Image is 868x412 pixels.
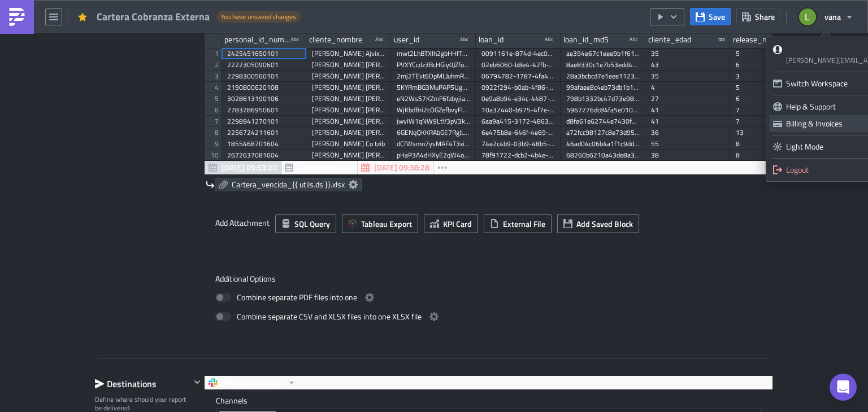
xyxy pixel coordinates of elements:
[216,396,761,406] label: Channels
[481,104,555,116] div: 10a32440-b975-4f7e-bb65-99b0b352c920
[566,116,640,127] div: d8fe61e62744e7430f6eefbf06f43974
[736,59,809,71] div: 6
[224,31,291,48] div: personal_id_number
[227,116,301,127] div: 2298941270101
[342,214,418,233] button: Tableau Export
[484,214,552,233] button: External File
[651,59,724,71] div: 43
[227,82,301,93] div: 2190800620108
[397,93,470,104] div: eN2WsS7KZmF6fzbyjiasEb
[651,104,724,116] div: 41
[309,31,362,48] div: cliente_nombre
[736,93,809,104] div: 6
[312,127,385,138] div: [PERSON_NAME] [PERSON_NAME] [PERSON_NAME] [PERSON_NAME]
[651,82,724,93] div: 4
[648,31,691,48] div: cliente_edad
[8,8,26,26] img: PushMetrics
[481,71,555,82] div: 06794782-1787-4fa4-8700-11cc2ecde396
[481,48,555,59] div: 0091161e-874d-4ec0-b03b-e81307312932
[361,218,412,230] span: Tableau Export
[566,150,640,161] div: 68260b6210a43de8a3aaf3a378aff681
[736,138,809,150] div: 8
[736,8,780,25] button: Share
[227,48,301,59] div: 2425451650101
[357,161,434,174] button: [DATE] 09:38:28
[566,71,640,82] div: 28a3bcbcd7e1eee11234ad8a7b26233d
[397,116,470,127] div: jwviW1qNW9LtV3pV3ky7RV
[397,48,470,59] div: mwt2LhBTXlh2gbHHfTCFvaARVBW2
[651,116,724,127] div: 41
[736,48,809,59] div: 5
[397,104,470,116] div: WjKbdBri2cOGZefbvyFl2XqqE3W2
[736,150,809,161] div: 8
[394,31,419,48] div: user_id
[566,127,640,138] div: a72fcc98127c8e73d950261801830415
[215,214,270,231] label: Add Attachment
[424,214,478,233] button: KPI Card
[298,161,353,173] span: [DATE] 09:44:40
[397,71,470,82] div: 2mj2TEvt6DpMLJuhmRi6yn
[237,310,422,323] span: Combine separate CSV and XLSX files into one XLSX file
[221,12,296,21] span: You have unsaved changes
[232,179,345,190] span: Cartera_vencida_{{ utils.ds }}.xlsx
[312,82,385,93] div: [PERSON_NAME] [PERSON_NAME] [PERSON_NAME]
[566,82,640,93] div: 99afaee8c4eb73db1b17453fdecd94c1
[312,138,385,150] div: [PERSON_NAME] Co tzib
[481,59,555,71] div: 02eb6060-b8e4-42fb-8a79-4979c258a23a
[481,150,555,161] div: 78f91722-dcb2-4b4e-adf3-4eebfe32b3e4
[479,31,504,48] div: loan_id
[222,376,283,389] span: [PERSON_NAME]
[227,93,301,104] div: 3028613190106
[443,218,472,230] span: KPI Card
[733,31,788,48] div: release_number
[5,5,540,14] body: Rich Text Area. Press ALT-0 for help.
[215,274,761,284] label: Additional Options
[205,376,300,389] button: [PERSON_NAME]
[481,127,555,138] div: 6e475b8e-646f-4e69-9935-9eda07e0a651
[651,150,724,161] div: 38
[397,82,470,93] div: 5KYRmBG3MuPAP5UgZ5qRq3
[312,116,385,127] div: [PERSON_NAME] [PERSON_NAME] [PERSON_NAME]
[736,104,809,116] div: 7
[557,214,639,233] button: Add Saved Block
[237,291,357,304] span: Combine separate PDF files into one
[190,375,204,389] button: Hide content
[275,214,336,233] button: SQL Query
[281,161,358,174] button: [DATE] 09:44:40
[227,104,301,116] div: 2783286950601
[566,104,640,116] div: 5967276dc84fa5e010807bf74c0dccb9
[481,138,555,150] div: 74e2c4b9-03b9-48b5-8015-818fac3d73a2
[481,82,555,93] div: 0922f294-b0ab-4f86-bcac-498dd057724c
[736,71,809,82] div: 3
[205,161,281,174] button: [DATE] 09:53:20
[566,48,640,59] div: ae394e67c1eee9b1f61eeb6320723737
[736,116,809,127] div: 7
[312,150,385,161] div: [PERSON_NAME] [PERSON_NAME]
[312,71,385,82] div: [PERSON_NAME] [PERSON_NAME]
[566,93,640,104] div: 798b1332bc47d73e98fc4bbe4eaecb09
[566,138,640,150] div: 46ad04c06b4a1f1c9ddf5652d3de2729
[651,93,724,104] div: 27
[736,82,809,93] div: 5
[824,11,841,23] span: vana
[830,374,857,401] div: Open Intercom Messenger
[576,218,633,230] span: Add Saved Block
[374,161,429,173] span: [DATE] 09:38:28
[481,116,555,127] div: 6aa9a415-3172-4863-9dd5-73e77e839555
[651,71,724,82] div: 35
[651,48,724,59] div: 35
[651,138,724,150] div: 55
[651,127,724,138] div: 36
[709,11,725,23] span: Save
[397,150,470,161] div: pHaP3A4dHXyE2qW4obeFwH
[227,150,301,161] div: 2672637081604
[312,93,385,104] div: [PERSON_NAME] [PERSON_NAME]
[312,104,385,116] div: [PERSON_NAME] [PERSON_NAME]
[695,161,770,174] div: 10000 rows in 26.67s
[227,71,301,82] div: 2298300560101
[215,178,362,191] a: Cartera_vencida_{{ utils.ds }}.xlsx
[95,375,190,392] div: Destinations
[397,59,470,71] div: PVXYCcdz3BcHGiy0JZfosQpZzNV2
[566,59,640,71] div: 8ae8330c1e7b53edd4c824266cc9c7c9
[798,7,817,27] img: Avatar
